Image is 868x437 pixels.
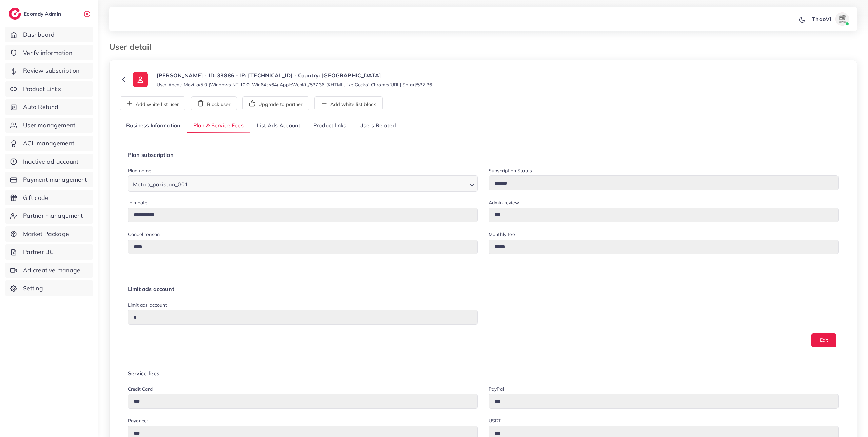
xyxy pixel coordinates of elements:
span: Setting [23,284,43,293]
label: Cancel reason [128,231,160,238]
a: Partner BC [5,244,93,260]
a: Product Links [5,81,93,97]
span: Inactive ad account [23,157,79,166]
span: Market Package [23,230,69,238]
a: Users Related [353,119,402,133]
label: Monthly fee [489,231,515,238]
button: Add white list block [314,96,383,110]
img: avatar [835,12,849,26]
label: Credit card [128,386,153,392]
label: USDT [489,417,501,424]
a: ThaoViavatar [808,12,852,26]
span: ACL management [23,139,74,148]
h4: Limit ads account [128,286,839,292]
h4: Plan subscription [128,152,839,158]
span: Partner management [23,211,83,220]
span: Payment management [23,175,87,184]
label: Join date [128,199,147,206]
p: [PERSON_NAME] - ID: 33886 - IP: [TECHNICAL_ID] - Country: [GEOGRAPHIC_DATA] [157,71,432,79]
span: Metap_pakistan_001 [132,180,190,189]
span: Dashboard [23,30,55,39]
span: Partner BC [23,248,54,256]
span: Verify information [23,48,73,57]
a: Dashboard [5,27,93,42]
a: Verify information [5,45,93,61]
a: Market Package [5,226,93,242]
button: Upgrade to partner [242,96,309,110]
label: PayPal [489,386,504,392]
a: Setting [5,280,93,296]
a: Partner management [5,208,93,224]
a: Product links [307,119,353,133]
h2: Ecomdy Admin [24,11,63,17]
a: logoEcomdy Admin [9,8,63,20]
span: Ad creative management [23,266,88,275]
label: Subscription Status [489,167,532,174]
label: Plan name [128,167,151,174]
p: ThaoVi [812,15,831,23]
button: Block user [191,96,237,110]
a: Plan & Service Fees [187,119,250,133]
div: Search for option [128,175,478,191]
a: List Ads Account [250,119,307,133]
img: ic-user-info.36bf1079.svg [133,72,148,87]
input: Search for option [190,178,467,189]
a: Ad creative management [5,263,93,278]
a: Inactive ad account [5,154,93,169]
span: Product Links [23,85,61,93]
a: Auto Refund [5,99,93,115]
h3: User detail [109,42,157,52]
h4: Service fees [128,370,839,377]
button: Add white list user [120,96,185,110]
a: ACL management [5,136,93,151]
a: Business Information [120,119,187,133]
button: Edit [811,333,836,347]
a: Payment management [5,172,93,187]
label: Payoneer [128,417,148,424]
img: logo [9,8,21,20]
small: User Agent: Mozilla/5.0 (Windows NT 10.0; Win64; x64) AppleWebKit/537.36 (KHTML, like Gecko) Chro... [157,81,432,88]
a: Review subscription [5,63,93,79]
a: User management [5,118,93,133]
span: Review subscription [23,66,80,75]
span: Auto Refund [23,103,59,111]
label: Limit ads account [128,301,167,308]
span: Gift code [23,193,48,202]
span: User management [23,121,75,130]
label: Admin review [489,199,519,206]
a: Gift code [5,190,93,206]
